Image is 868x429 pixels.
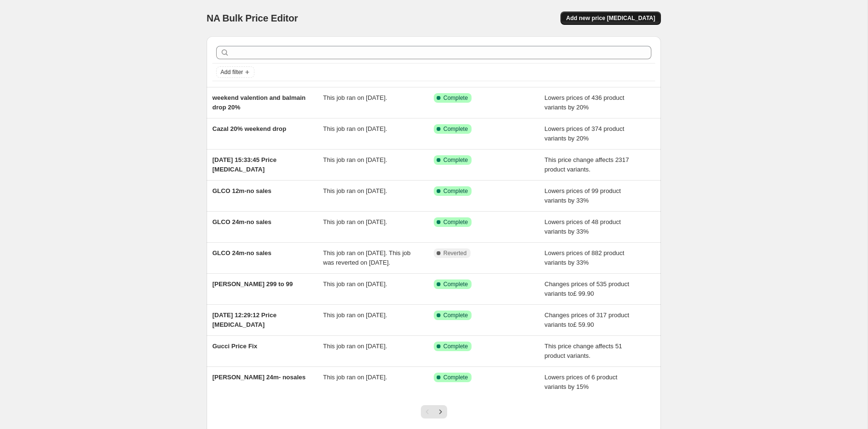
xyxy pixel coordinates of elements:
[421,405,447,418] nav: Pagination
[545,311,629,328] span: Changes prices of 317 product variants to
[573,290,593,297] span: £ 99.90
[212,156,276,173] span: [DATE] 15:33:45 Price [MEDICAL_DATA]
[573,321,593,328] span: £ 59.90
[443,125,468,133] span: Complete
[220,68,243,76] span: Add filter
[212,311,276,328] span: [DATE] 12:29:12 Price [MEDICAL_DATA]
[323,218,387,225] span: This job ran on [DATE].
[212,280,293,288] span: [PERSON_NAME] 299 to 99
[545,374,617,390] span: Lowers prices of 6 product variants by 15%
[443,311,468,319] span: Complete
[443,94,468,102] span: Complete
[443,249,467,257] span: Reverted
[212,94,306,111] span: weekend valention and balmain drop 20%
[560,11,661,25] button: Add new price [MEDICAL_DATA]
[545,343,622,359] span: This price change affects 51 product variants.
[216,66,254,78] button: Add filter
[323,94,387,101] span: This job ran on [DATE].
[545,125,625,142] span: Lowers prices of 374 product variants by 20%
[443,187,468,195] span: Complete
[323,156,387,163] span: This job ran on [DATE].
[212,125,286,132] span: Cazal 20% weekend drop
[323,311,387,319] span: This job ran on [DATE].
[443,156,468,164] span: Complete
[434,405,447,418] button: Next
[323,374,387,381] span: This job ran on [DATE].
[212,187,272,194] span: GLCO 12m-no sales
[212,343,257,350] span: Gucci Price Fix
[212,374,306,381] span: [PERSON_NAME] 24m- nosales
[545,187,621,204] span: Lowers prices of 99 product variants by 33%
[545,156,629,173] span: This price change affects 2317 product variants.
[207,13,298,23] span: NA Bulk Price Editor
[323,187,387,194] span: This job ran on [DATE].
[443,343,468,350] span: Complete
[212,249,272,257] span: GLCO 24m-no sales
[545,249,625,266] span: Lowers prices of 882 product variants by 33%
[443,374,468,381] span: Complete
[323,125,387,132] span: This job ran on [DATE].
[323,280,387,288] span: This job ran on [DATE].
[212,218,272,225] span: GLCO 24m-no sales
[566,14,655,22] span: Add new price [MEDICAL_DATA]
[323,249,411,266] span: This job ran on [DATE]. This job was reverted on [DATE].
[545,94,625,111] span: Lowers prices of 436 product variants by 20%
[545,218,621,235] span: Lowers prices of 48 product variants by 33%
[443,280,468,288] span: Complete
[545,280,629,297] span: Changes prices of 535 product variants to
[443,218,468,226] span: Complete
[323,343,387,350] span: This job ran on [DATE].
